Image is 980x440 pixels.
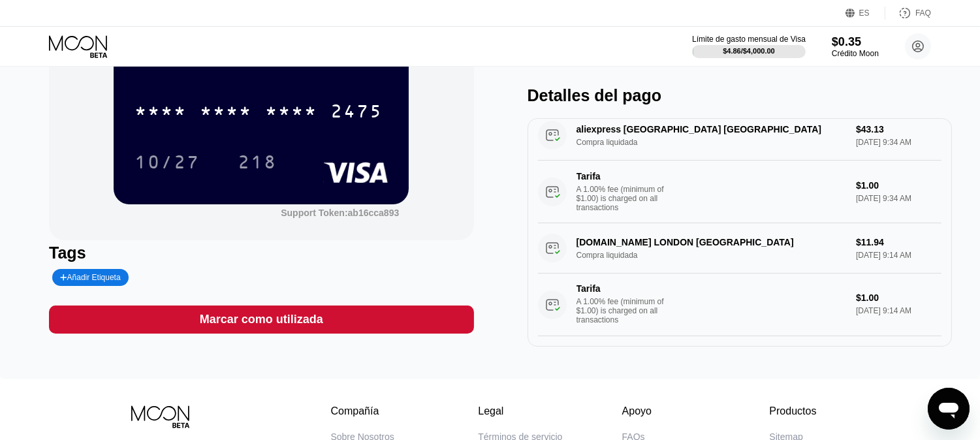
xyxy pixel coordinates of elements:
div: Marcar como utilizada [49,306,473,334]
div: Añadir Etiqueta [52,269,129,286]
div: Marcar como utilizada [200,312,323,327]
div: [DATE] 9:34 AM [856,194,941,203]
div: Detalles del pago [528,86,952,105]
div: Límite de gasto mensual de Visa [692,35,806,44]
div: Crédito Moon [832,49,879,58]
div: 2475 [330,102,383,123]
iframe: Botón para iniciar la ventana de mensajería [928,388,970,430]
div: [DATE] 9:14 AM [856,307,941,316]
div: Añadir Etiqueta [60,273,121,282]
div: Tags [49,244,473,262]
div: A 1.00% fee (minimum of $1.00) is charged on all transactions [577,298,674,325]
div: ES [846,7,885,20]
div: $0.35Crédito Moon [832,35,879,58]
div: Límite de gasto mensual de Visa$4.86/$4,000.00 [692,35,806,58]
div: Compañía [331,405,422,417]
div: A 1.00% fee (minimum of $1.00) is charged on all transactions [577,185,674,212]
div: TarifaA 1.00% fee (minimum of $1.00) is charged on all transactions$1.00[DATE] 9:14 AM [538,274,941,336]
div: 218 [238,153,277,174]
div: Support Token:ab16cca893 [281,208,399,218]
div: Support Token: ab16cca893 [281,208,399,218]
div: Tarifa [577,171,668,181]
div: 10/27 [134,153,200,174]
div: ES [859,8,870,18]
div: $1.00 [856,180,941,191]
div: $0.35 [832,35,879,49]
div: $1.00 [856,293,941,304]
div: Productos [769,405,816,417]
div: Legal [478,405,566,417]
div: FAQ [885,7,931,20]
div: FAQ [915,8,931,18]
div: Apoyo [622,405,714,417]
div: 10/27 [125,146,210,178]
div: 218 [228,146,287,178]
div: $4.86 / $4,000.00 [723,47,775,55]
div: TarifaA 1.00% fee (minimum of $1.00) is charged on all transactions$1.00[DATE] 9:34 AM [538,161,941,223]
div: Tarifa [577,284,668,294]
